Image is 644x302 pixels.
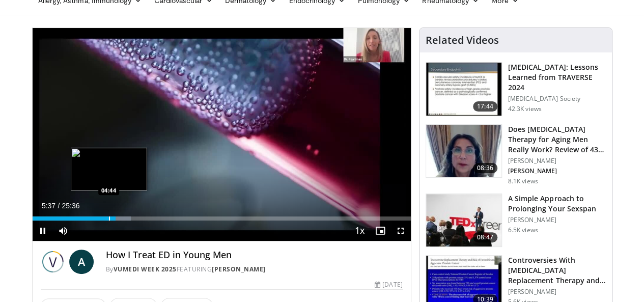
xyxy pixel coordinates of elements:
[41,250,65,274] img: Vumedi Week 2025
[58,202,60,210] span: /
[33,216,411,221] div: Progress Bar
[508,194,606,214] h3: A Simple Approach to Prolonging Your Sexspan
[508,62,606,93] h3: [MEDICAL_DATA]: Lessons Learned from TRAVERSE 2024
[33,221,53,241] button: Pause
[426,124,606,185] a: 08:36 Does [MEDICAL_DATA] Therapy for Aging Men Really Work? Review of 43 St… [PERSON_NAME] [PERS...
[69,250,94,274] a: A
[508,167,606,175] p: [PERSON_NAME]
[508,288,606,296] p: [PERSON_NAME]
[53,221,73,241] button: Mute
[426,194,501,247] img: c4bd4661-e278-4c34-863c-57c104f39734.150x105_q85_crop-smart_upscale.jpg
[508,105,542,113] p: 42.3K views
[508,226,538,234] p: 6.5K views
[106,265,403,274] div: By FEATURING
[508,216,606,224] p: [PERSON_NAME]
[426,194,606,248] a: 08:47 A Simple Approach to Prolonging Your Sexspan [PERSON_NAME] 6.5K views
[62,202,79,210] span: 25:36
[473,101,497,112] span: 17:44
[473,232,497,242] span: 08:47
[71,148,147,190] img: image.jpeg
[426,125,501,178] img: 4d4bce34-7cbb-4531-8d0c-5308a71d9d6c.150x105_q85_crop-smart_upscale.jpg
[508,255,606,286] h3: Controversies With [MEDICAL_DATA] Replacement Therapy and [MEDICAL_DATA] Can…
[508,157,606,165] p: [PERSON_NAME]
[106,250,403,261] h4: How I Treat ED in Young Men
[212,265,266,273] a: [PERSON_NAME]
[33,28,411,241] video-js: Video Player
[508,95,606,103] p: [MEDICAL_DATA] Society
[375,280,402,289] div: [DATE]
[390,221,411,241] button: Fullscreen
[508,177,538,185] p: 8.1K views
[426,63,501,116] img: 1317c62a-2f0d-4360-bee0-b1bff80fed3c.150x105_q85_crop-smart_upscale.jpg
[370,221,390,241] button: Enable picture-in-picture mode
[42,202,55,210] span: 5:37
[473,163,497,173] span: 08:36
[508,124,606,155] h3: Does [MEDICAL_DATA] Therapy for Aging Men Really Work? Review of 43 St…
[426,34,499,46] h4: Related Videos
[426,62,606,116] a: 17:44 [MEDICAL_DATA]: Lessons Learned from TRAVERSE 2024 [MEDICAL_DATA] Society 42.3K views
[350,221,370,241] button: Playback Rate
[114,265,177,273] a: Vumedi Week 2025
